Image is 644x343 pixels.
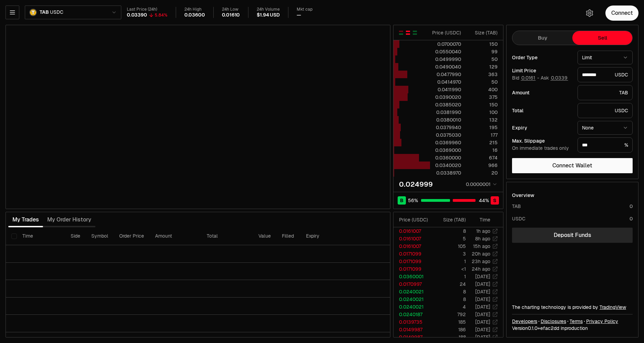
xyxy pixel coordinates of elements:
[430,116,461,123] div: 0.0380010
[297,7,313,12] div: Mkt cap
[393,258,433,265] td: 0.0171099
[393,280,433,288] td: 0.0170997
[464,180,498,188] button: 0.0000001
[433,303,466,311] td: 4
[430,79,461,85] div: 0.0414970
[472,216,490,223] div: Time
[127,7,167,12] div: Last Price (24h)
[433,280,466,288] td: 24
[475,334,490,340] time: [DATE]
[222,12,240,18] div: 0.01610
[433,242,466,250] td: 105
[150,227,201,245] th: Amount
[630,215,633,222] div: 0
[433,311,466,318] td: 792
[433,288,466,295] td: 8
[430,86,461,93] div: 0.0411990
[6,25,390,209] iframe: Financial Chart
[430,94,461,101] div: 0.0390020
[475,326,490,333] time: [DATE]
[300,227,347,245] th: Expiry
[430,29,461,36] div: Price ( USDC )
[605,6,638,21] button: Connect
[467,79,498,85] div: 50
[475,273,490,280] time: [DATE]
[430,162,461,169] div: 0.0340020
[600,304,626,310] a: TradingView
[473,243,490,249] time: 15h ago
[467,94,498,101] div: 375
[577,103,633,118] div: USDC
[512,138,572,143] div: Max. Slippage
[430,154,461,161] div: 0.0360000
[430,41,461,48] div: 0.0700070
[472,251,490,257] time: 20h ago
[393,333,433,341] td: 0.0149987
[430,132,461,138] div: 0.0375030
[433,258,466,265] td: 1
[475,319,490,325] time: [DATE]
[512,75,539,81] span: Bid -
[276,227,300,245] th: Filled
[433,227,466,235] td: 8
[512,203,521,210] div: TAB
[393,288,433,295] td: 0.0240021
[541,318,566,325] a: Disclosures
[467,29,498,36] div: Size ( TAB )
[127,12,147,18] div: 0.03390
[40,9,49,15] span: TAB
[184,7,205,12] div: 24h High
[512,325,633,332] div: Version 0.1.0 + in production
[512,304,633,311] div: The charting technology is provided by
[433,318,466,326] td: 185
[467,124,498,131] div: 195
[43,213,95,227] button: My Order History
[467,154,498,161] div: 674
[577,121,633,135] button: None
[479,197,489,204] span: 44 %
[577,51,633,64] button: Limit
[29,9,37,16] img: TAB.png
[433,326,466,333] td: 186
[257,12,279,18] div: $1.94 USD
[475,311,490,318] time: [DATE]
[472,266,490,272] time: 24h ago
[393,326,433,333] td: 0.0149987
[430,169,461,176] div: 0.0338970
[512,90,572,95] div: Amount
[467,116,498,123] div: 132
[399,216,433,223] div: Price ( USDC )
[405,30,411,35] button: Show Sell Orders Only
[433,333,466,341] td: 188
[430,109,461,116] div: 0.0381990
[222,7,240,12] div: 24h Low
[512,228,633,243] a: Deposit Funds
[430,147,461,154] div: 0.0369000
[393,273,433,280] td: 0.0360001
[393,235,433,242] td: 0.0161007
[253,227,276,245] th: Value
[512,108,572,113] div: Total
[586,318,618,325] a: Privacy Policy
[430,48,461,55] div: 0.0550040
[475,281,490,287] time: [DATE]
[155,12,167,18] div: 5.84%
[433,235,466,242] td: 5
[393,250,433,258] td: 0.0171099
[430,63,461,70] div: 0.0490040
[393,227,433,235] td: 0.0161007
[467,132,498,138] div: 177
[430,124,461,131] div: 0.0379940
[467,109,498,116] div: 100
[430,101,461,108] div: 0.0385020
[393,303,433,311] td: 0.0240021
[433,265,466,273] td: <1
[400,197,403,204] span: B
[17,227,65,245] th: Time
[50,9,63,15] span: USDC
[467,71,498,78] div: 363
[540,325,559,331] span: efac2dd0295ed2ec84e5ddeec8015c6aa6dda30b
[475,236,490,242] time: 8h ago
[398,30,404,35] button: Show Buy and Sell Orders
[512,55,572,60] div: Order Type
